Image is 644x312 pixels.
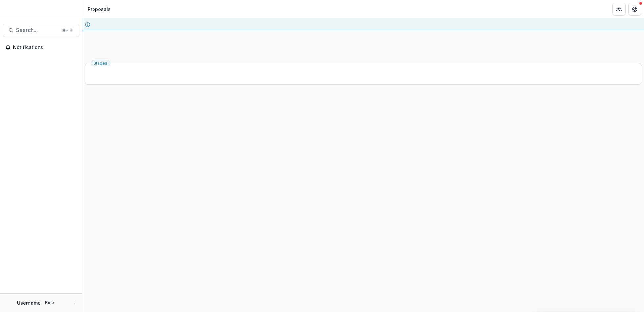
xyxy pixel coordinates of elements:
[70,299,78,307] button: More
[94,61,107,65] span: Stages
[3,42,79,53] button: Notifications
[13,45,77,50] span: Notifications
[628,3,641,16] button: Get Help
[85,4,113,14] nav: breadcrumb
[612,3,626,16] button: Partners
[3,24,79,37] button: Search...
[17,299,40,306] p: Username
[88,6,111,13] div: Proposals
[16,27,58,33] span: Search...
[61,27,74,34] div: ⌘ + K
[43,300,56,306] p: Role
